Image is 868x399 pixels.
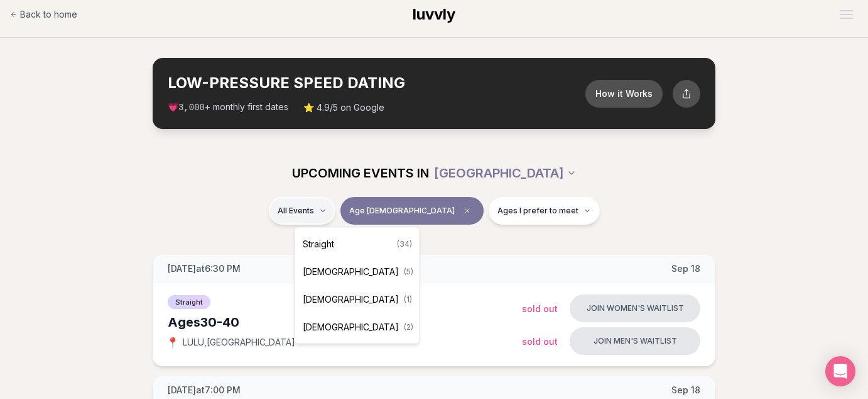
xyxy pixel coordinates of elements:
[303,266,399,278] span: [DEMOGRAPHIC_DATA]
[404,267,413,277] span: ( 5 )
[303,238,334,250] span: Straight
[404,295,412,305] span: ( 1 )
[303,293,399,306] span: [DEMOGRAPHIC_DATA]
[397,239,412,249] span: ( 34 )
[404,322,413,332] span: ( 2 )
[303,321,399,334] span: [DEMOGRAPHIC_DATA]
